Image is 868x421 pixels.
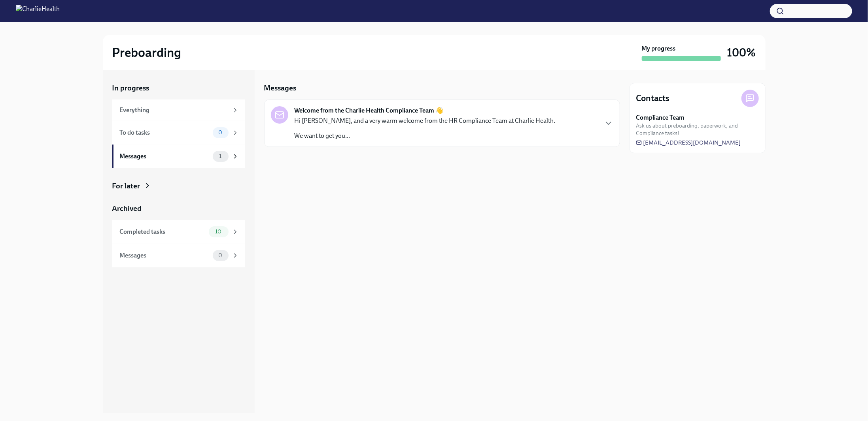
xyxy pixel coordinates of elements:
span: 0 [214,252,227,258]
span: 0 [214,130,227,135]
h4: Contacts [636,92,670,104]
div: For later [112,181,140,191]
p: Hi [PERSON_NAME], and a very warm welcome from the HR Compliance Team at Charlie Health. [295,117,556,125]
div: To do tasks [120,128,210,137]
a: Everything [112,100,245,121]
a: Messages0 [112,244,245,267]
div: Completed tasks [120,227,206,236]
span: Ask us about preboarding, paperwork, and Compliance tasks! [636,122,759,137]
img: CharlieHealth [16,5,60,17]
strong: Compliance Team [636,113,685,122]
a: [EMAIL_ADDRESS][DOMAIN_NAME] [636,139,741,147]
a: Messages1 [112,145,245,168]
a: Completed tasks10 [112,220,245,244]
p: We want to get you... [295,132,556,140]
a: To do tasks0 [112,121,245,145]
strong: Welcome from the Charlie Health Compliance Team 👋 [295,106,444,115]
div: Everything [120,106,229,115]
a: In progress [112,83,245,93]
div: Messages [120,152,210,161]
strong: My progress [642,44,676,53]
div: Messages [120,251,210,260]
a: Archived [112,203,245,214]
span: 10 [210,229,226,235]
h2: Preboarding [112,45,182,60]
h3: 100% [727,45,756,60]
span: 1 [214,153,226,159]
a: For later [112,181,245,191]
h5: Messages [264,83,297,93]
